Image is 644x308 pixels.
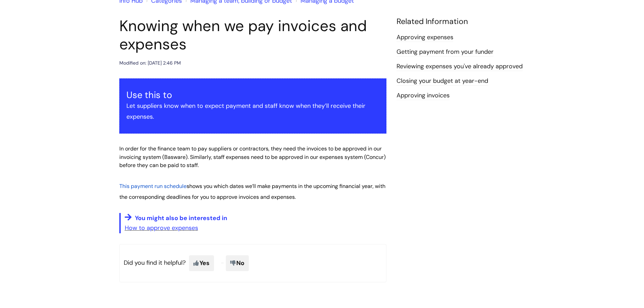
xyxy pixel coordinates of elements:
span: In order for the finance team to pay suppliers or contractors, they need the invoices to be appro... [119,145,386,169]
span: shows you which dates we’ll make payments in the upcoming financial year, with the corresponding ... [119,183,385,200]
h1: Knowing when we pay invoices and expenses [119,17,386,53]
a: This payment run schedule [119,182,187,190]
span: You might also be interested in [135,214,227,222]
a: Reviewing expenses you've already approved [397,62,523,71]
h3: Use this to [126,90,379,100]
a: How to approve expenses [125,224,198,232]
a: Getting payment from your funder [397,48,494,56]
span: This payment run schedule [119,183,187,190]
p: Let suppliers know when to expect payment and staff know when they’ll receive their expenses. [126,100,379,122]
span: No [226,255,249,271]
h4: Related Information [397,17,525,26]
span: Yes [189,255,214,271]
div: Modified on: [DATE] 2:46 PM [119,59,181,67]
p: Did you find it helpful? [119,244,386,282]
a: Approving expenses [397,33,453,42]
a: Approving invoices [397,91,450,100]
a: Closing your budget at year-end [397,77,488,86]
